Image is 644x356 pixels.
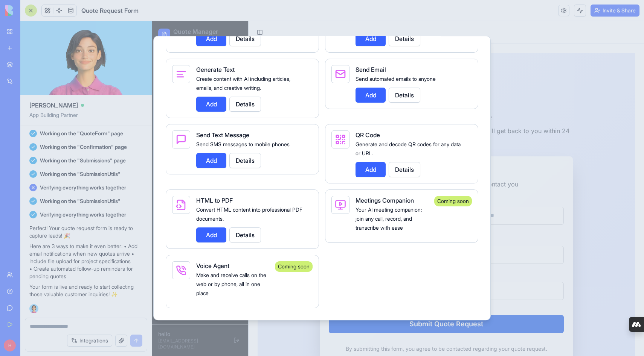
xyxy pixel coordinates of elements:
[196,97,226,112] button: Add
[389,162,420,177] button: Details
[21,15,66,21] p: Admin Panel
[299,177,412,183] label: Last Name
[356,141,461,156] span: Generate and decode QR codes for any data or URL.
[229,31,261,46] button: Details
[196,141,290,147] span: Send SMS messages to mobile phones
[196,76,290,91] span: Create content with AI including articles, emails, and creative writing.
[168,105,421,123] p: Get a personalized quote by filling out the form below. We'll get back to you within 24 hours.
[356,206,422,231] span: Your AI meeting companion: join any call, record, and transcribe with ease
[196,206,302,222] span: Convert HTML content into professional PDF documents.
[196,31,226,46] button: Add
[21,6,66,15] h2: Quote Manager
[3,30,93,42] a: Quote Form
[177,294,412,312] button: Submit Quote Request
[177,324,412,332] p: By submitting this form, you agree to be contacted regarding your quote request.
[229,153,261,168] button: Details
[168,89,421,102] h1: Request a Quote
[6,317,79,329] p: [EMAIL_ADDRESS][DOMAIN_NAME]
[389,31,420,46] button: Details
[3,44,93,56] a: Submissions
[356,88,386,103] button: Add
[229,227,261,242] button: Details
[196,66,235,73] span: Generate Text
[356,31,386,46] button: Add
[356,197,414,204] span: Meetings Companion
[177,159,412,168] p: Please provide your details so we can contact you
[356,162,386,177] button: Add
[389,88,420,103] button: Details
[196,227,226,242] button: Add
[196,272,266,296] span: Make and receive calls on the web or by phone, all in one place
[196,131,249,139] span: Send Text Message
[275,261,313,272] div: Coming soon
[15,46,46,53] span: Submissions
[229,97,261,112] button: Details
[356,66,386,73] span: Send Email
[177,177,290,183] label: First Name
[177,144,412,156] div: Contact Information
[356,76,436,82] span: Send automated emails to anyone
[177,216,412,222] label: Email Address
[196,153,226,168] button: Add
[434,196,472,206] div: Coming soon
[6,309,79,317] p: hello
[196,197,233,204] span: HTML to PDF
[196,262,229,270] span: Voice Agent
[15,32,44,40] span: Quote Form
[177,252,412,258] label: Mobile Number
[356,131,380,139] span: QR Code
